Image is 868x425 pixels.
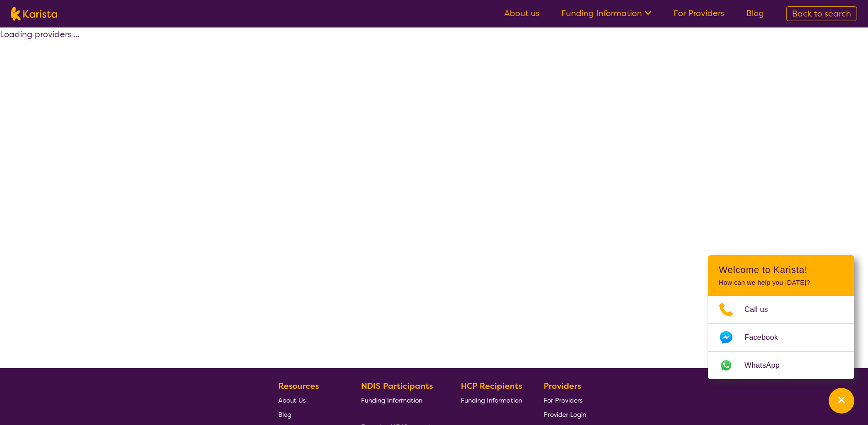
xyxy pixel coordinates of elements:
span: Funding Information [461,396,522,404]
div: Channel Menu [708,255,854,379]
span: Blog [278,410,291,419]
span: Call us [744,303,779,316]
span: For Providers [544,396,582,404]
a: Web link opens in a new tab. [708,352,854,379]
a: Funding Information [461,393,522,407]
b: HCP Recipients [461,381,522,392]
span: About Us [278,396,306,404]
span: Back to search [792,8,851,19]
a: About us [504,8,539,19]
a: Funding Information [561,8,652,19]
b: Providers [544,381,581,392]
b: Resources [278,381,319,392]
b: NDIS Participants [361,381,433,392]
span: Facebook [744,331,789,344]
a: For Providers [544,393,586,407]
a: For Providers [674,8,724,19]
span: Funding Information [361,396,422,404]
a: About Us [278,393,340,407]
ul: Choose channel [708,296,854,379]
img: Karista logo [11,7,57,21]
button: Channel Menu [829,388,854,414]
h2: Welcome to Karista! [719,264,843,275]
a: Provider Login [544,407,586,421]
a: Blog [746,8,764,19]
a: Blog [278,407,340,421]
span: WhatsApp [744,359,791,372]
a: Funding Information [361,393,440,407]
a: Back to search [786,6,857,21]
p: How can we help you [DATE]? [719,279,843,287]
span: Provider Login [544,410,586,419]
